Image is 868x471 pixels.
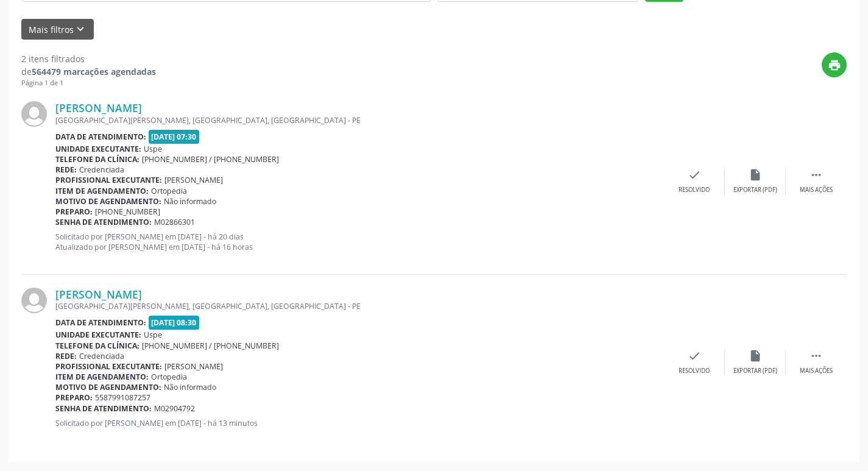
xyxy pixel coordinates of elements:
b: Profissional executante: [55,175,162,185]
span: Não informado [164,196,216,207]
i: insert_drive_file [749,349,762,363]
div: Mais ações [800,367,833,375]
span: Uspe [144,144,162,154]
b: Rede: [55,165,77,175]
b: Data de atendimento: [55,317,146,328]
b: Preparo: [55,207,93,217]
b: Data de atendimento: [55,132,146,142]
span: 5587991087257 [95,392,150,403]
div: Página 1 de 1 [21,78,156,88]
span: Uspe [144,330,162,340]
div: [GEOGRAPHIC_DATA][PERSON_NAME], [GEOGRAPHIC_DATA], [GEOGRAPHIC_DATA] - PE [55,115,664,126]
span: Credenciada [79,351,124,361]
b: Profissional executante: [55,361,162,372]
b: Unidade executante: [55,144,141,154]
b: Rede: [55,351,77,361]
span: [PERSON_NAME] [164,361,223,372]
span: [DATE] 08:30 [149,316,200,330]
b: Telefone da clínica: [55,154,139,165]
a: [PERSON_NAME] [55,288,142,301]
div: Mais ações [800,186,833,194]
b: Telefone da clínica: [55,341,139,351]
div: Exportar (PDF) [733,186,777,194]
div: [GEOGRAPHIC_DATA][PERSON_NAME], [GEOGRAPHIC_DATA], [GEOGRAPHIC_DATA] - PE [55,301,664,311]
span: [PHONE_NUMBER] / [PHONE_NUMBER] [142,154,279,165]
i: keyboard_arrow_down [74,23,87,36]
strong: 564479 marcações agendadas [32,66,156,77]
div: Resolvido [679,186,710,194]
div: Exportar (PDF) [733,367,777,375]
span: [PHONE_NUMBER] [95,207,160,217]
img: img [21,101,47,127]
i: check [688,168,701,182]
i: check [688,349,701,363]
div: 2 itens filtrados [21,52,156,65]
i:  [810,168,823,182]
b: Item de agendamento: [55,186,149,196]
div: de [21,65,156,78]
button: Mais filtroskeyboard_arrow_down [21,19,94,40]
b: Senha de atendimento: [55,217,152,227]
span: Ortopedia [151,186,187,196]
i: print [828,58,841,72]
span: [DATE] 07:30 [149,130,200,144]
img: img [21,288,47,313]
span: Não informado [164,382,216,392]
b: Motivo de agendamento: [55,382,161,392]
button: print [822,52,847,77]
b: Motivo de agendamento: [55,196,161,207]
span: M02904792 [154,403,195,414]
span: Ortopedia [151,372,187,382]
b: Unidade executante: [55,330,141,340]
b: Preparo: [55,392,93,403]
i:  [810,349,823,363]
p: Solicitado por [PERSON_NAME] em [DATE] - há 20 dias Atualizado por [PERSON_NAME] em [DATE] - há 1... [55,232,664,252]
b: Senha de atendimento: [55,403,152,414]
span: [PHONE_NUMBER] / [PHONE_NUMBER] [142,341,279,351]
a: [PERSON_NAME] [55,101,142,115]
div: Resolvido [679,367,710,375]
span: [PERSON_NAME] [164,175,223,185]
p: Solicitado por [PERSON_NAME] em [DATE] - há 13 minutos [55,418,664,428]
span: Credenciada [79,165,124,175]
b: Item de agendamento: [55,372,149,382]
span: M02866301 [154,217,195,227]
i: insert_drive_file [749,168,762,182]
